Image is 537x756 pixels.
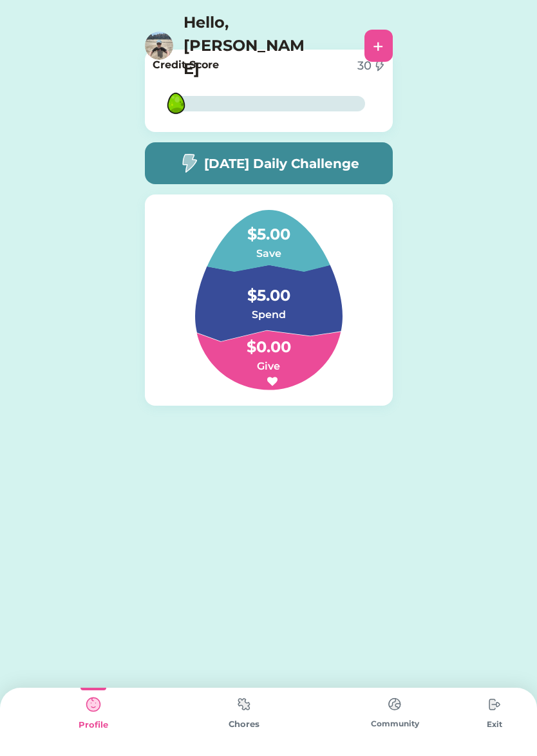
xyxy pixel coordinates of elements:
div: 4% [174,96,363,111]
div: Chores [169,718,319,731]
h4: $5.00 [204,271,333,307]
div: + [373,36,384,55]
div: Exit [470,719,519,730]
h4: $5.00 [204,210,333,246]
h6: Give [204,359,333,374]
img: type%3Dchores%2C%20state%3Ddefault.svg [382,692,408,717]
img: type%3Dkids%2C%20state%3Dselected.svg [80,692,106,717]
h6: Save [204,246,333,261]
div: Community [319,718,470,730]
h5: [DATE] Daily Challenge [204,154,359,173]
img: Group%201.svg [164,210,373,390]
h4: $0.00 [204,323,333,359]
img: https%3A%2F%2F1dfc823d71cc564f25c7cc035732a2d8.cdn.bubble.io%2Ff1757700758603x620604596467744600%... [145,32,173,60]
div: Profile [18,719,169,732]
h6: Spend [204,307,333,323]
img: image-flash-1--flash-power-connect-charge-electricity-lightning.svg [178,153,199,173]
h4: Hello, [PERSON_NAME] [184,11,312,80]
img: type%3Dchores%2C%20state%3Ddefault.svg [482,692,507,717]
img: type%3Dchores%2C%20state%3Ddefault.svg [231,692,257,717]
img: MFN-Dragon-Green-Egg.svg [155,82,197,124]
